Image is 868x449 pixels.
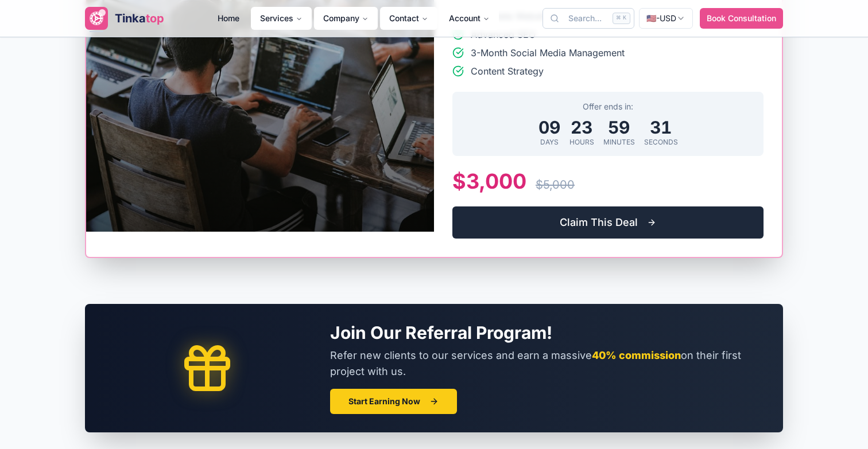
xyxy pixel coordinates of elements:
[592,349,681,361] span: 40% commission
[650,117,672,138] span: 31
[538,117,560,138] span: 09
[568,13,602,24] span: Search...
[330,348,765,380] p: Refer new clients to our services and earn a massive on their first project with us.
[208,12,249,24] a: Home
[608,117,630,138] span: 59
[440,7,499,30] button: Account
[208,7,249,30] a: Home
[569,138,594,147] span: hours
[536,177,575,193] span: $5,000
[208,7,499,30] nav: Main
[146,11,164,25] span: top
[330,389,457,414] a: Start Earning Now
[452,170,526,193] span: $3,000
[462,101,754,112] p: Offer ends in:
[452,206,764,239] a: Claim This Deal
[538,138,560,147] span: days
[471,46,625,60] span: 3-Month Social Media Management
[115,11,146,25] span: Tinka
[603,138,635,147] span: minutes
[330,322,765,343] h2: Join Our Referral Program!
[251,7,312,30] button: Services
[85,7,164,30] a: Tinkatop
[314,7,378,30] button: Company
[471,64,544,78] span: Content Strategy
[380,7,437,30] button: Contact
[644,138,678,147] span: seconds
[700,8,783,29] button: Book Consultation
[542,8,634,29] button: Search...⌘K
[571,117,592,138] span: 23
